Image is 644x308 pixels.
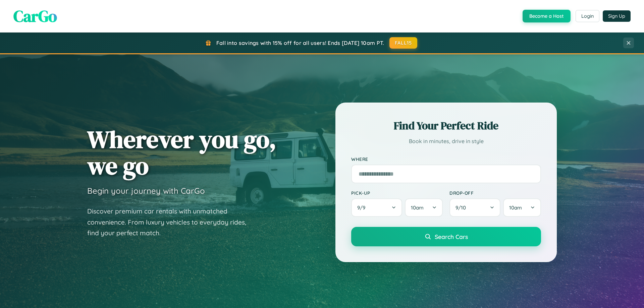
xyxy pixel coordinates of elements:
[455,204,469,211] span: 9 / 10
[603,10,631,22] button: Sign Up
[87,186,205,196] h3: Begin your journey with CarGo
[351,136,541,146] p: Book in minutes, drive in style
[351,227,541,246] button: Search Cars
[357,204,369,211] span: 9 / 9
[411,204,424,211] span: 10am
[351,190,443,196] label: Pick-up
[389,37,418,49] button: FALL15
[405,198,443,217] button: 10am
[576,10,599,22] button: Login
[87,126,276,179] h1: Wherever you go, we go
[435,233,468,240] span: Search Cars
[13,5,57,27] span: CarGo
[503,198,541,217] button: 10am
[523,10,571,22] button: Become a Host
[87,206,255,239] p: Discover premium car rentals with unmatched convenience. From luxury vehicles to everyday rides, ...
[509,204,522,211] span: 10am
[216,40,384,46] span: Fall into savings with 15% off for all users! Ends [DATE] 10am PT.
[351,118,541,133] h2: Find Your Perfect Ride
[449,198,500,217] button: 9/10
[449,190,541,196] label: Drop-off
[351,198,402,217] button: 9/9
[351,156,541,162] label: Where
